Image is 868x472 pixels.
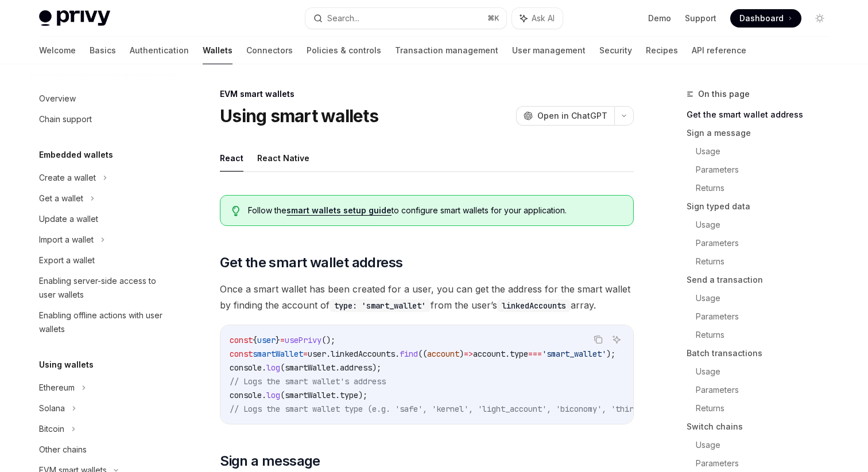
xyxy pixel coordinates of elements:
span: log [266,390,280,400]
a: Export a wallet [30,250,177,271]
a: Usage [696,289,838,307]
a: Batch transactions [687,344,838,362]
div: Update a wallet [39,212,98,226]
span: // Logs the smart wallet type (e.g. 'safe', 'kernel', 'light_account', 'biconomy', 'thirdweb', 'c... [230,404,776,414]
span: } [276,335,280,345]
span: type [340,390,358,400]
h1: Using smart wallets [220,106,378,126]
a: Other chains [30,439,177,460]
span: user [308,349,326,359]
span: smartWallet [285,362,335,373]
button: Toggle dark mode [811,9,829,28]
div: Other chains [39,443,87,457]
div: Ethereum [39,381,75,395]
a: Usage [696,436,838,454]
div: Overview [39,92,76,106]
a: Welcome [39,37,76,64]
span: const [230,335,253,345]
a: Usage [696,142,838,161]
a: Dashboard [730,9,801,28]
a: Basics [90,37,116,64]
span: Ask AI [532,13,555,24]
span: usePrivy [285,335,321,345]
div: Solana [39,401,65,415]
span: 'smart_wallet' [542,349,606,359]
button: Ask AI [512,8,563,29]
span: smartWallet [253,349,303,359]
img: light logo [39,10,110,26]
span: === [528,349,542,359]
span: Dashboard [739,13,784,24]
a: Parameters [696,234,838,252]
span: . [335,362,340,373]
span: console [230,362,262,373]
a: Authentication [130,37,189,64]
span: . [326,349,331,359]
span: . [262,362,266,373]
a: Returns [696,252,838,271]
span: ⌘ K [487,14,499,23]
a: User management [512,37,586,64]
span: smartWallet [285,390,335,400]
a: Wallets [203,37,232,64]
div: Enabling offline actions with user wallets [39,309,170,336]
a: Usage [696,362,838,381]
span: (( [418,349,427,359]
span: find [400,349,418,359]
a: Parameters [696,307,838,326]
a: smart wallets setup guide [286,205,392,216]
span: (); [321,335,335,345]
span: => [464,349,473,359]
a: Transaction management [395,37,498,64]
button: React [220,145,243,171]
a: Returns [696,399,838,418]
span: const [230,349,253,359]
span: type [510,349,528,359]
div: Import a wallet [39,233,94,247]
span: = [303,349,308,359]
span: // Logs the smart wallet's address [230,376,386,387]
span: Follow the to configure smart wallets for your application. [248,205,622,216]
a: Update a wallet [30,209,177,229]
span: account [427,349,459,359]
span: . [335,390,340,400]
span: = [280,335,285,345]
a: Parameters [696,381,838,399]
span: address [340,362,372,373]
button: Ask AI [609,332,624,347]
a: Enabling server-side access to user wallets [30,271,177,305]
button: Search...⌘K [305,8,506,29]
button: Copy the contents from the code block [591,332,606,347]
a: Policies & controls [307,37,381,64]
span: On this page [698,87,750,101]
a: Security [599,37,632,64]
a: Returns [696,179,838,197]
div: Bitcoin [39,422,64,436]
button: React Native [257,145,309,171]
span: linkedAccounts [331,349,395,359]
a: Demo [648,13,671,24]
a: Get the smart wallet address [687,106,838,124]
span: account [473,349,505,359]
span: Get the smart wallet address [220,253,402,272]
a: Returns [696,326,838,344]
div: Export a wallet [39,253,95,267]
div: Chain support [39,112,92,126]
a: Enabling offline actions with user wallets [30,305,177,340]
span: ( [280,362,285,373]
div: EVM smart wallets [220,88,634,100]
h5: Using wallets [39,358,94,372]
code: type: 'smart_wallet' [330,299,431,312]
span: . [262,390,266,400]
div: Create a wallet [39,171,96,185]
span: ); [606,349,615,359]
span: user [257,335,276,345]
a: Support [685,13,716,24]
span: ( [280,390,285,400]
a: Sign a message [687,124,838,142]
a: API reference [692,37,746,64]
code: linkedAccounts [497,299,571,312]
span: ); [372,362,381,373]
span: ); [358,390,367,400]
span: . [505,349,510,359]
